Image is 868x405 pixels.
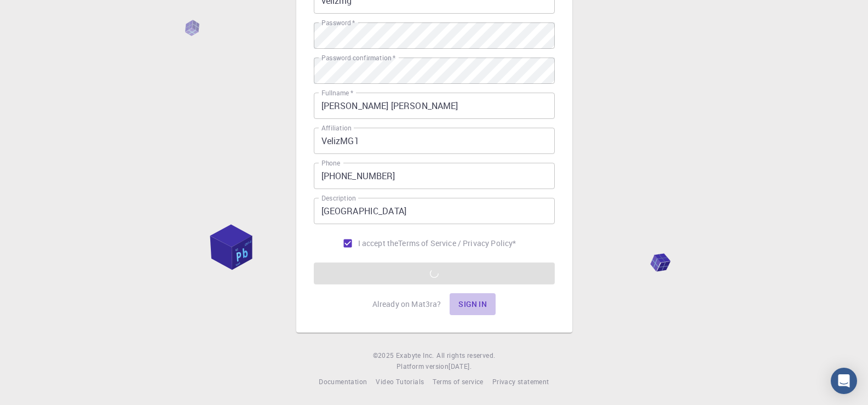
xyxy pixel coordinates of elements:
label: Affiliation [321,123,351,133]
p: Terms of Service / Privacy Policy * [398,238,516,249]
a: [DATE]. [449,361,472,372]
div: Open Intercom Messenger [831,368,857,394]
a: Exabyte Inc. [396,350,434,361]
span: Terms of service [433,377,483,386]
a: Privacy statement [492,377,549,387]
label: Description [321,193,356,203]
span: [DATE] . [449,362,472,370]
label: Fullname [321,88,353,98]
span: I accept the [358,238,399,249]
label: Phone [321,158,340,168]
a: Documentation [319,377,367,387]
span: All rights reserved. [436,350,495,361]
a: Terms of service [433,377,483,387]
button: Sign in [450,293,496,315]
span: Documentation [319,377,367,386]
span: Privacy statement [492,377,549,386]
label: Password confirmation [321,53,395,62]
p: Already on Mat3ra? [372,299,441,310]
span: Platform version [396,361,449,372]
a: Terms of Service / Privacy Policy* [398,238,516,249]
a: Video Tutorials [376,377,424,387]
label: Password [321,18,355,27]
span: © 2025 [373,350,396,361]
span: Exabyte Inc. [396,351,434,360]
span: Video Tutorials [376,377,424,386]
